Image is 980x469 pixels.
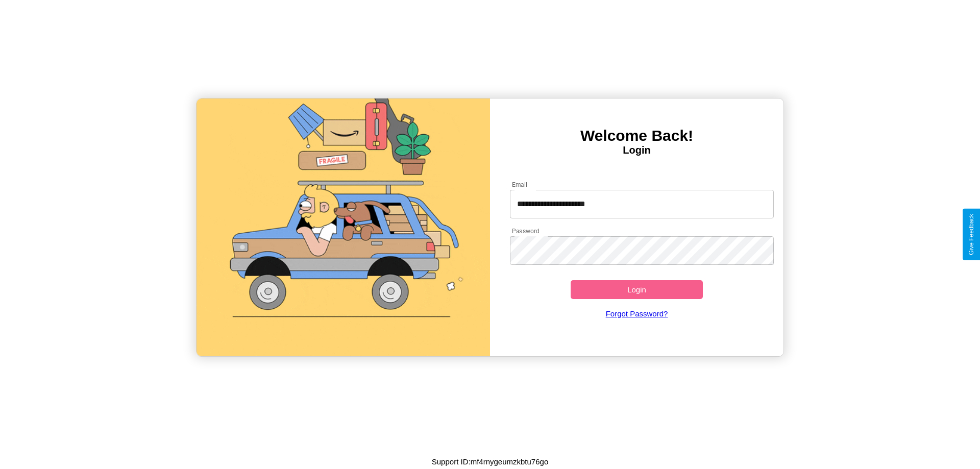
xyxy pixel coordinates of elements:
[432,455,548,468] p: Support ID: mf4rnygeumzkbtu76go
[968,214,975,255] div: Give Feedback
[505,299,769,328] a: Forgot Password?
[197,98,490,356] img: gif
[490,127,783,144] h3: Welcome Back!
[571,280,703,299] button: Login
[490,144,783,156] h4: Login
[512,180,528,189] label: Email
[512,227,539,235] label: Password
